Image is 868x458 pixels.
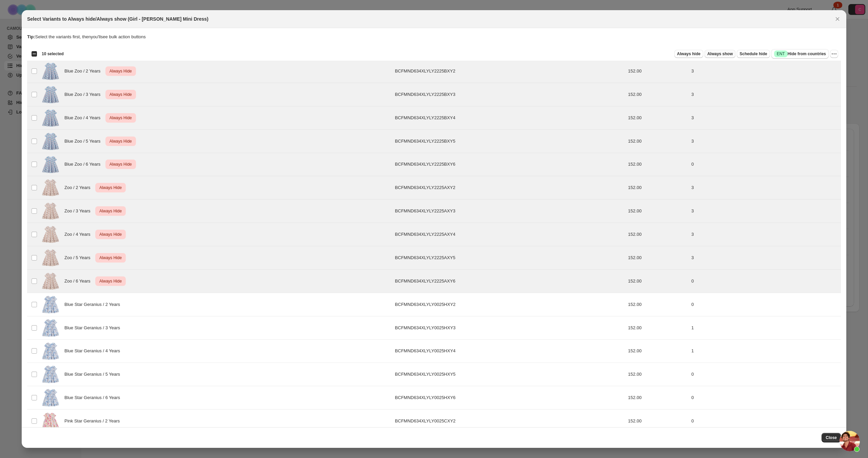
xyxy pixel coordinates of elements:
td: 0 [689,410,841,433]
strong: Tip: [27,34,35,39]
td: BCFMND634XLYLY2225AXY3 [393,200,626,223]
td: BCFMND634XLYLY2225AXY5 [393,246,626,270]
img: March2528149.png [42,318,59,337]
td: 0 [689,386,841,410]
td: 152.00 [626,106,689,129]
img: March2528149.png [42,388,59,407]
td: 1 [689,316,841,339]
td: 152.00 [626,129,689,153]
td: 152.00 [626,200,689,223]
span: Zoo / 6 Years [64,278,94,285]
img: JULY20251284.png [42,225,59,244]
button: Always hide [674,50,703,58]
img: JULY20251376.png [42,62,59,81]
td: BCFMND634XLYLY2225BXY5 [393,129,626,153]
td: 3 [689,83,841,106]
td: 152.00 [626,223,689,246]
td: 152.00 [626,339,689,363]
span: Blue Star Geranius / 6 Years [64,394,124,401]
span: Always Hide [108,114,133,122]
span: Always Hide [108,137,133,145]
span: Always hide [677,51,701,57]
td: 3 [689,60,841,83]
img: JULY20251376.png [42,85,59,104]
td: 152.00 [626,363,689,386]
span: Always Hide [108,90,133,99]
td: BCFMND634XLYLY0025HXY6 [393,386,626,410]
span: ENT [777,51,785,57]
td: 3 [689,246,841,270]
span: Blue Zoo / 5 Years [64,138,104,145]
span: Blue Star Geranius / 2 Years [64,301,124,308]
td: 152.00 [626,153,689,176]
span: 10 selected [42,51,64,57]
p: Select the variants first, then you'll see bulk action buttons [27,34,841,40]
td: 0 [689,153,841,176]
h2: Select Variants to Always hide/Always show (Girl - [PERSON_NAME] Mini Dress) [27,16,209,22]
td: 152.00 [626,83,689,106]
span: Always Hide [108,67,133,75]
td: 0 [689,293,841,316]
td: 0 [689,269,841,293]
span: Pink Star Geranius / 2 Years [64,418,123,424]
button: More actions [830,50,838,58]
td: 152.00 [626,293,689,316]
img: JULY20251284.png [42,178,59,197]
img: JULY20251284.png [42,272,59,291]
span: Blue Star Geranius / 4 Years [64,348,124,354]
span: Blue Star Geranius / 3 Years [64,325,124,331]
span: Always Hide [98,277,123,285]
span: Blue Zoo / 3 Years [64,91,104,98]
img: March2528149.png [42,295,59,314]
img: March2528146.png [42,412,59,431]
span: Always Hide [98,184,123,192]
td: 0 [689,363,841,386]
span: Blue Zoo / 2 Years [64,68,104,75]
span: Zoo / 2 Years [64,184,94,191]
td: BCFMND634XLYLY2225BXY3 [393,83,626,106]
td: BCFMND634XLYLY2225BXY2 [393,60,626,83]
td: BCFMND634XLYLY0025HXY3 [393,316,626,339]
span: Close [826,435,837,440]
td: 3 [689,223,841,246]
span: Always Hide [98,230,123,238]
td: 152.00 [626,316,689,339]
td: BCFMND634XLYLY2225BXY4 [393,106,626,129]
img: JULY20251376.png [42,108,59,127]
button: Schedule hide [737,50,770,58]
td: BCFMND634XLYLY0025HXY2 [393,293,626,316]
span: Always Hide [98,254,123,262]
td: BCFMND634XLYLY2225AXY2 [393,176,626,200]
span: Zoo / 5 Years [64,254,94,261]
td: BCFMND634XLYLY0025CXY2 [393,410,626,433]
span: Blue Star Geranius / 5 Years [64,371,124,378]
img: JULY20251284.png [42,248,59,267]
img: March2528149.png [42,342,59,361]
button: Close [833,14,842,24]
td: BCFMND634XLYLY0025HXY4 [393,339,626,363]
td: 3 [689,200,841,223]
td: BCFMND634XLYLY2225BXY6 [393,153,626,176]
span: Schedule hide [739,51,767,57]
span: Zoo / 3 Years [64,208,94,214]
td: BCFMND634XLYLY2225AXY6 [393,269,626,293]
td: BCFMND634XLYLY0025HXY5 [393,363,626,386]
td: 3 [689,129,841,153]
td: 152.00 [626,60,689,83]
button: Close [822,433,841,442]
td: 152.00 [626,176,689,200]
td: 3 [689,106,841,129]
button: Always show [705,50,735,58]
td: 152.00 [626,246,689,270]
div: Open chat [840,431,860,451]
span: Blue Zoo / 4 Years [64,114,104,121]
img: March2528149.png [42,365,59,384]
span: Always Hide [98,207,123,215]
span: Always show [707,51,733,57]
td: 1 [689,339,841,363]
img: JULY20251376.png [42,155,59,174]
img: JULY20251284.png [42,202,59,221]
img: JULY20251376.png [42,132,59,151]
span: Blue Zoo / 6 Years [64,161,104,168]
span: Always Hide [108,160,133,168]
